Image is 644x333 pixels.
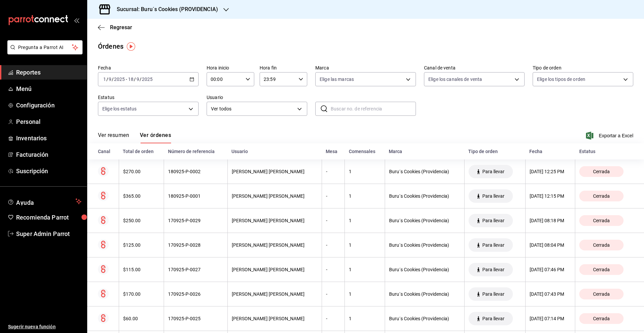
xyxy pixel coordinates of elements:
div: Comensales [349,149,381,154]
span: Para llevar [480,291,507,297]
div: - [326,316,341,321]
span: - [126,77,127,82]
span: Para llevar [480,316,507,321]
div: - [326,193,341,199]
span: Para llevar [480,169,507,174]
div: [DATE] 07:43 PM [530,291,571,297]
div: [DATE] 08:04 PM [530,242,571,248]
span: Recomienda Parrot [16,213,82,222]
div: $170.00 [123,291,160,297]
span: Cerrada [590,193,612,199]
div: [PERSON_NAME] [PERSON_NAME] [232,316,318,321]
div: Marca [389,149,460,154]
button: Regresar [98,24,132,31]
span: Personal [16,117,82,126]
div: [DATE] 07:14 PM [530,316,571,321]
span: Elige las marcas [320,76,354,83]
span: Sugerir nueva función [8,323,82,330]
div: 180925-P-0002 [168,169,223,174]
div: $270.00 [123,169,160,174]
div: 1 [349,193,381,199]
div: 170925-P-0028 [168,242,223,248]
span: Ayuda [16,197,73,205]
span: Ver todos [211,105,295,112]
input: -- [136,77,140,82]
span: Para llevar [480,242,507,248]
span: Inventarios [16,134,82,143]
span: Regresar [110,24,132,31]
div: Buru´s Cookies (Providencia) [389,169,460,174]
span: Super Admin Parrot [16,229,82,238]
span: Para llevar [480,267,507,272]
span: / [106,77,108,82]
div: [PERSON_NAME] [PERSON_NAME] [232,291,318,297]
div: Estatus [579,149,633,154]
div: 1 [349,169,381,174]
div: - [326,242,341,248]
label: Hora inicio [207,65,254,70]
span: Elige los tipos de orden [537,76,585,83]
div: - [326,169,341,174]
label: Usuario [207,95,307,100]
label: Tipo de orden [533,65,633,70]
span: Reportes [16,68,82,77]
div: $125.00 [123,242,160,248]
div: [PERSON_NAME] [PERSON_NAME] [232,267,318,272]
span: Elige los canales de venta [428,76,482,83]
span: Menú [16,84,82,93]
a: Pregunta a Parrot AI [5,49,83,56]
span: Cerrada [590,291,612,297]
div: 170925-P-0026 [168,291,223,297]
button: Exportar a Excel [587,132,633,140]
button: Ver órdenes [140,132,171,143]
div: Buru´s Cookies (Providencia) [389,218,460,223]
div: Buru´s Cookies (Providencia) [389,193,460,199]
label: Fecha [98,65,199,70]
div: Total de orden [123,149,160,154]
div: 1 [349,242,381,248]
img: Tooltip marker [127,42,135,51]
div: [PERSON_NAME] [PERSON_NAME] [232,218,318,223]
div: 170925-P-0029 [168,218,223,223]
div: Buru´s Cookies (Providencia) [389,316,460,321]
span: Cerrada [590,316,612,321]
div: - [326,218,341,223]
div: navigation tabs [98,132,171,143]
div: Fecha [529,149,571,154]
div: [DATE] 12:25 PM [530,169,571,174]
div: $115.00 [123,267,160,272]
span: Pregunta a Parrot AI [18,44,72,51]
span: Facturación [16,150,82,159]
input: -- [108,77,112,82]
span: Cerrada [590,267,612,272]
span: / [112,77,114,82]
div: $365.00 [123,193,160,199]
span: Elige los estatus [102,105,137,112]
span: / [134,77,136,82]
input: -- [103,77,106,82]
div: Buru´s Cookies (Providencia) [389,267,460,272]
button: Ver resumen [98,132,129,143]
div: [DATE] 08:18 PM [530,218,571,223]
div: [DATE] 07:46 PM [530,267,571,272]
span: Para llevar [480,218,507,223]
span: / [140,77,142,82]
label: Canal de venta [424,65,525,70]
button: Pregunta a Parrot AI [7,40,83,54]
div: $60.00 [123,316,160,321]
div: Usuario [231,149,318,154]
div: [DATE] 12:15 PM [530,193,571,199]
label: Hora fin [260,65,307,70]
span: Cerrada [590,218,612,223]
div: - [326,291,341,297]
span: Para llevar [480,193,507,199]
div: Canal [98,149,115,154]
div: Mesa [326,149,341,154]
input: Buscar no. de referencia [331,102,416,115]
label: Estatus [98,95,199,100]
div: 1 [349,218,381,223]
div: Tipo de orden [468,149,521,154]
div: 1 [349,267,381,272]
div: 180925-P-0001 [168,193,223,199]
